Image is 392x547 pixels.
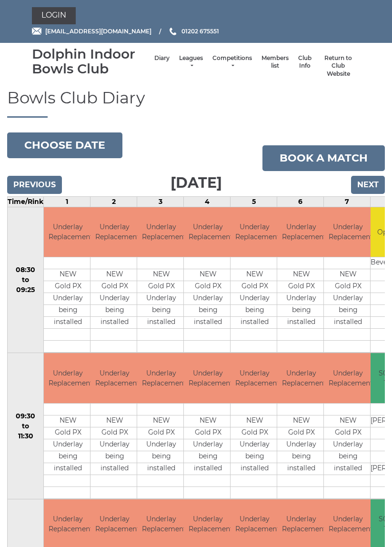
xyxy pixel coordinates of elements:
td: NEW [231,415,279,427]
td: being [137,305,185,317]
td: Underlay [137,439,185,451]
a: Book a match [262,145,385,171]
td: installed [231,317,279,329]
td: installed [184,463,232,475]
td: being [277,305,325,317]
td: being [231,451,279,463]
td: Underlay Replacement [324,207,372,257]
td: NEW [137,269,185,281]
td: being [324,305,372,317]
td: Underlay Replacement [231,353,279,403]
td: Gold PX [277,427,325,439]
td: Underlay [137,293,185,305]
td: being [90,451,139,463]
td: Underlay [277,439,325,451]
td: NEW [184,269,232,281]
img: Email [32,28,41,35]
td: being [137,451,185,463]
td: Gold PX [184,281,232,293]
span: 01202 675551 [181,28,219,35]
td: Underlay Replacement [44,353,92,403]
td: Underlay Replacement [324,353,372,403]
td: installed [137,463,185,475]
td: 09:30 to 11:30 [8,353,44,499]
td: Underlay Replacement [137,207,185,257]
td: Gold PX [90,427,139,439]
td: 1 [44,196,90,207]
input: Previous [7,176,62,194]
td: Underlay Replacement [184,353,232,403]
td: NEW [324,269,372,281]
a: Competitions [212,54,252,70]
td: Underlay Replacement [90,207,139,257]
td: installed [277,463,325,475]
div: Dolphin Indoor Bowls Club [32,47,150,76]
td: Gold PX [44,281,92,293]
a: Phone us 01202 675551 [168,27,219,36]
td: Underlay Replacement [184,207,232,257]
h1: Bowls Club Diary [7,89,385,118]
td: NEW [324,415,372,427]
td: Underlay [44,293,92,305]
td: installed [231,463,279,475]
td: being [44,305,92,317]
td: Underlay Replacement [90,353,139,403]
td: being [277,451,325,463]
td: Underlay Replacement [44,207,92,257]
td: 6 [277,196,324,207]
td: Gold PX [44,427,92,439]
td: installed [137,317,185,329]
input: Next [351,176,385,194]
td: Underlay Replacement [277,207,325,257]
td: 2 [90,196,137,207]
a: Login [32,7,76,24]
td: NEW [137,415,185,427]
td: Gold PX [90,281,139,293]
td: Gold PX [231,427,279,439]
td: 5 [231,196,277,207]
td: NEW [184,415,232,427]
td: Gold PX [324,427,372,439]
td: Time/Rink [8,196,44,207]
a: Leagues [179,54,203,70]
td: NEW [44,415,92,427]
td: installed [184,317,232,329]
td: NEW [231,269,279,281]
a: Members list [261,54,289,70]
td: installed [44,463,92,475]
td: being [184,451,232,463]
td: Gold PX [137,281,185,293]
td: Underlay [324,439,372,451]
a: Email [EMAIL_ADDRESS][DOMAIN_NAME] [32,27,151,36]
td: NEW [44,269,92,281]
td: NEW [90,269,139,281]
a: Return to Club Website [321,54,355,78]
td: installed [90,463,139,475]
td: Underlay Replacement [231,207,279,257]
td: installed [324,317,372,329]
td: NEW [277,269,325,281]
td: Gold PX [137,427,185,439]
td: being [231,305,279,317]
td: Underlay [90,439,139,451]
td: Underlay [44,439,92,451]
td: being [90,305,139,317]
td: 08:30 to 09:25 [8,207,44,353]
td: Gold PX [324,281,372,293]
td: Gold PX [277,281,325,293]
td: installed [90,317,139,329]
td: Underlay [231,293,279,305]
td: Underlay Replacement [277,353,325,403]
a: Diary [154,54,170,62]
td: Underlay [184,439,232,451]
td: Underlay [324,293,372,305]
td: Underlay [277,293,325,305]
td: Gold PX [184,427,232,439]
button: Choose date [7,132,122,158]
td: installed [277,317,325,329]
td: installed [44,317,92,329]
td: NEW [277,415,325,427]
span: [EMAIL_ADDRESS][DOMAIN_NAME] [45,28,151,35]
td: being [184,305,232,317]
td: installed [324,463,372,475]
